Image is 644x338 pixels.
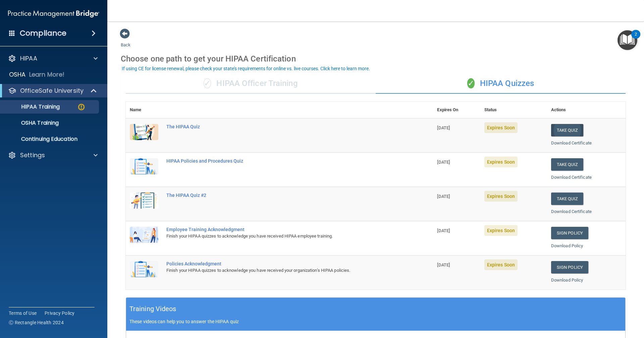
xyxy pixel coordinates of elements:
[8,151,98,159] a: Settings
[166,124,399,129] div: The HIPAA Quiz
[9,71,26,79] p: OSHA
[551,227,588,239] a: Sign Policy
[121,34,130,47] a: Back
[77,103,86,111] img: warning-circle.0cc9ac19.png
[4,136,96,142] p: Continuing Education
[20,29,66,38] h4: Compliance
[129,303,176,315] h5: Training Videos
[480,102,547,118] th: Status
[376,74,626,94] div: HIPAA Quizzes
[467,78,475,88] span: ✓
[551,209,592,214] a: Download Certificate
[8,54,98,62] a: HIPAA
[618,30,637,50] button: Open Resource Center, 2 new notifications
[551,140,592,145] a: Download Certificate
[635,34,637,43] div: 2
[484,191,518,202] span: Expires Soon
[551,158,583,171] button: Take Quiz
[551,124,583,136] button: Take Quiz
[484,259,518,270] span: Expires Soon
[8,87,97,95] a: OfficeSafe University
[551,261,588,273] a: Sign Policy
[29,71,65,79] p: Learn More!
[122,66,370,71] div: If using CE for license renewal, please check your state's requirements for online vs. live cours...
[484,122,518,133] span: Expires Soon
[166,158,399,164] div: HIPAA Policies and Procedures Quiz
[547,102,626,118] th: Actions
[551,278,583,283] a: Download Policy
[121,65,371,72] button: If using CE for license renewal, please check your state's requirements for online vs. live cours...
[437,194,450,199] span: [DATE]
[166,227,399,232] div: Employee Training Acknowledgment
[129,319,622,324] p: These videos can help you to answer the HIPAA quiz
[484,157,518,167] span: Expires Soon
[8,7,99,20] img: PMB logo
[551,175,592,180] a: Download Certificate
[437,228,450,233] span: [DATE]
[204,78,211,88] span: ✓
[20,87,84,95] p: OfficeSafe University
[126,74,376,94] div: HIPAA Officer Training
[551,243,583,248] a: Download Policy
[20,54,37,62] p: HIPAA
[20,151,45,159] p: Settings
[437,125,450,130] span: [DATE]
[166,261,399,266] div: Policies Acknowledgment
[166,232,399,240] div: Finish your HIPAA quizzes to acknowledge you have received HIPAA employee training.
[9,310,37,316] a: Terms of Use
[9,319,64,326] span: Ⓒ Rectangle Health 2024
[528,290,636,317] iframe: Drift Widget Chat Controller
[121,49,631,69] div: Choose one path to get your HIPAA Certification
[45,310,75,316] a: Privacy Policy
[166,193,399,198] div: The HIPAA Quiz #2
[551,193,583,205] button: Take Quiz
[126,102,162,118] th: Name
[437,160,450,165] span: [DATE]
[166,266,399,274] div: Finish your HIPAA quizzes to acknowledge you have received your organization’s HIPAA policies.
[433,102,480,118] th: Expires On
[4,103,60,110] p: HIPAA Training
[484,225,518,236] span: Expires Soon
[4,120,59,126] p: OSHA Training
[437,262,450,267] span: [DATE]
